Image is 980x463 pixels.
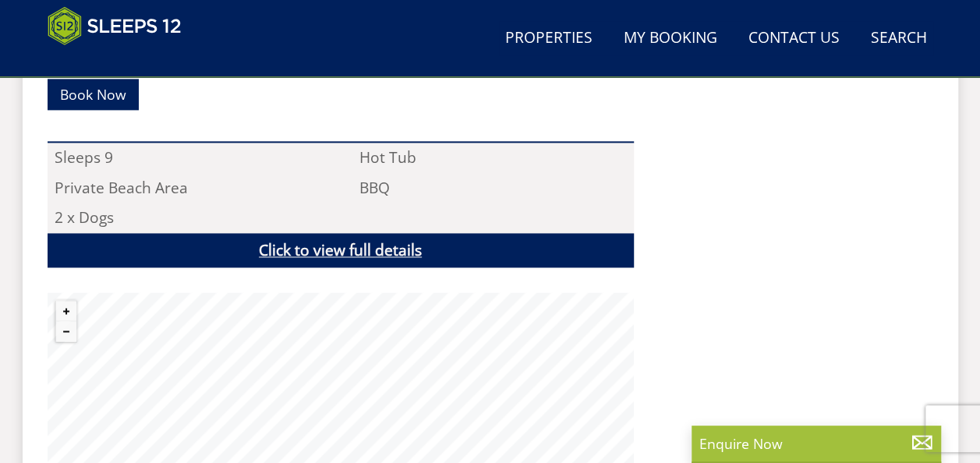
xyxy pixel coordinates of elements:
[48,173,329,203] li: Private Beach Area
[48,79,139,109] a: Book Now
[48,233,634,268] a: Click to view full details
[56,321,76,341] button: Zoom out
[699,433,933,454] p: Enquire Now
[865,21,933,56] a: Search
[48,6,182,45] img: Sleeps 12
[352,143,634,172] li: Hot Tub
[56,301,76,321] button: Zoom in
[48,203,329,232] li: 2 x Dogs
[742,21,846,56] a: Contact Us
[499,21,599,56] a: Properties
[48,143,329,172] li: Sleeps 9
[617,21,724,56] a: My Booking
[352,173,634,203] li: BBQ
[40,55,203,68] iframe: Customer reviews powered by Trustpilot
